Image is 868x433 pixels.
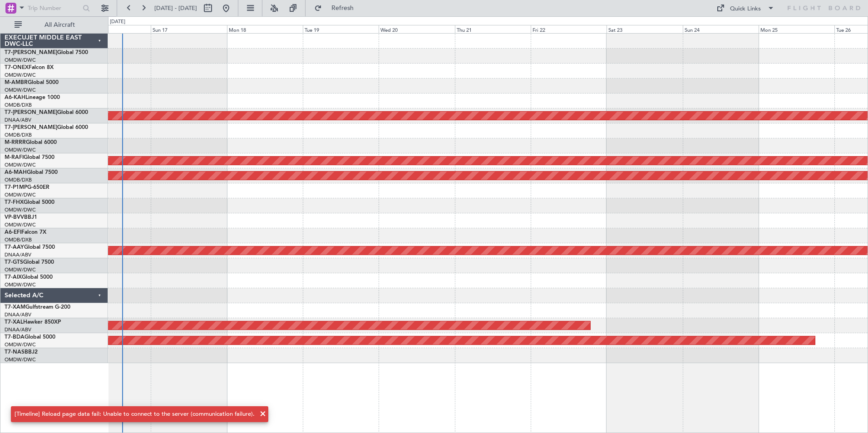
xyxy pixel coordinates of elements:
[5,57,36,64] a: OMDW/DWC
[5,305,70,310] a: T7-XAMGulfstream G-200
[5,177,32,183] a: OMDB/DXB
[5,341,36,348] a: OMDW/DWC
[5,275,53,280] a: T7-AIXGlobal 5000
[5,215,24,220] span: VP-BVV
[5,80,28,85] span: M-AMBR
[5,215,37,220] a: VP-BVVBBJ1
[10,18,99,32] button: All Aircraft
[5,50,57,55] span: T7-[PERSON_NAME]
[455,25,531,33] div: Thu 21
[5,170,58,175] a: A6-MAHGlobal 7500
[5,192,36,198] a: OMDW/DWC
[5,200,24,205] span: T7-FHX
[5,349,25,355] span: T7-NAS
[5,102,32,108] a: OMDB/DXB
[5,335,55,340] a: T7-BDAGlobal 5000
[5,230,46,235] a: A6-EFIFalcon 7X
[5,245,55,250] a: T7-AAYGlobal 7500
[5,326,31,333] a: DNAA/ABV
[5,185,49,190] a: T7-P1MPG-650ER
[5,335,25,340] span: T7-BDA
[5,349,38,355] a: T7-NASBBJ2
[5,236,32,243] a: OMDB/DXB
[379,25,454,33] div: Wed 20
[227,25,303,33] div: Mon 18
[151,25,227,33] div: Sun 17
[5,320,61,325] a: T7-XALHawker 850XP
[5,207,36,213] a: OMDW/DWC
[730,5,761,14] div: Quick Links
[5,140,26,145] span: M-RRRR
[28,1,80,15] input: Trip Number
[5,132,32,138] a: OMDB/DXB
[5,125,88,130] a: T7-[PERSON_NAME]Global 6000
[5,245,24,250] span: T7-AAY
[5,221,36,228] a: OMDW/DWC
[5,147,36,153] a: OMDW/DWC
[5,80,59,85] a: M-AMBRGlobal 5000
[75,25,151,33] div: Sat 16
[5,356,36,363] a: OMDW/DWC
[5,320,23,325] span: T7-XAL
[5,260,23,265] span: T7-GTS
[5,266,36,273] a: OMDW/DWC
[5,140,57,145] a: M-RRRRGlobal 6000
[5,110,57,115] span: T7-[PERSON_NAME]
[110,18,125,26] div: [DATE]
[5,230,21,235] span: A6-EFI
[5,110,88,115] a: T7-[PERSON_NAME]Global 6000
[5,65,29,70] span: T7-ONEX
[5,311,31,318] a: DNAA/ABV
[5,260,54,265] a: T7-GTSGlobal 7500
[5,95,25,100] span: A6-KAH
[154,4,197,12] span: [DATE] - [DATE]
[5,170,27,175] span: A6-MAH
[759,25,834,33] div: Mon 25
[5,162,36,168] a: OMDW/DWC
[607,25,682,33] div: Sat 23
[5,305,25,310] span: T7-XAM
[5,125,57,130] span: T7-[PERSON_NAME]
[5,275,22,280] span: T7-AIX
[5,200,54,205] a: T7-FHXGlobal 5000
[5,72,36,79] a: OMDW/DWC
[5,155,54,160] a: M-RAFIGlobal 7500
[15,410,255,419] div: [Timeline] Reload page data fail: Unable to connect to the server (communication failure).
[5,87,36,93] a: OMDW/DWC
[5,251,31,258] a: DNAA/ABV
[310,1,365,15] button: Refresh
[5,95,60,100] a: A6-KAHLineage 1000
[24,22,96,28] span: All Aircraft
[712,1,779,15] button: Quick Links
[5,65,54,70] a: T7-ONEXFalcon 8X
[5,185,27,190] span: T7-P1MP
[303,25,379,33] div: Tue 19
[5,117,31,123] a: DNAA/ABV
[5,281,36,288] a: OMDW/DWC
[683,25,759,33] div: Sun 24
[531,25,607,33] div: Fri 22
[5,155,24,160] span: M-RAFI
[324,5,362,11] span: Refresh
[5,50,88,55] a: T7-[PERSON_NAME]Global 7500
